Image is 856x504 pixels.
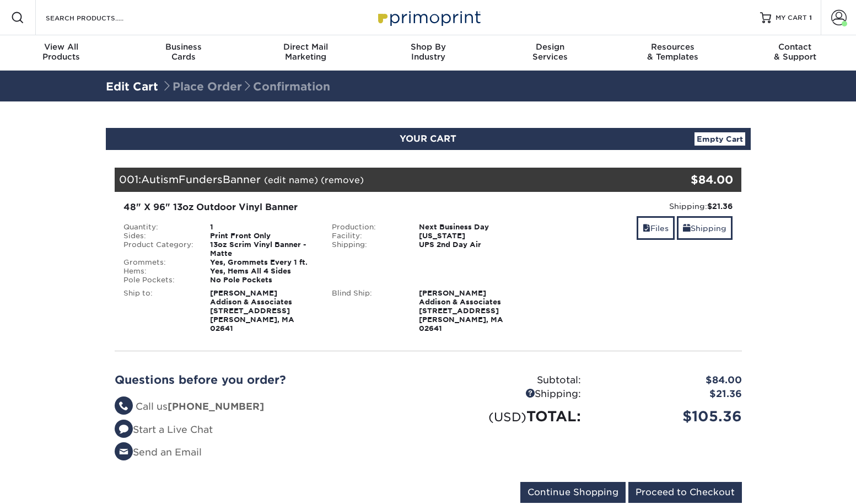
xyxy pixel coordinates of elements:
div: Shipping: [324,240,411,249]
div: Shipping: [541,201,733,212]
span: Contact [734,42,856,52]
div: & Support [734,42,856,62]
span: Business [122,42,245,52]
span: Resources [611,42,734,52]
a: Files [637,216,675,240]
strong: [PERSON_NAME] Addison & Associates [STREET_ADDRESS] [PERSON_NAME], MA 02641 [210,289,294,333]
a: (edit name) [264,175,318,185]
a: Empty Cart [695,132,745,146]
a: Contact& Support [734,35,856,71]
div: Print Front Only [202,232,324,240]
li: Call us [115,400,420,414]
div: $84.00 [589,373,750,388]
div: Marketing [245,42,367,62]
input: Continue Shopping [520,482,626,503]
div: 48" X 96" 13oz Outdoor Vinyl Banner [123,201,524,214]
span: Shop By [367,42,489,52]
div: Grommets: [115,258,202,267]
a: (remove) [321,175,364,185]
div: $84.00 [637,171,734,188]
div: No Pole Pockets [202,276,324,285]
span: shipping [683,224,691,233]
a: BusinessCards [122,35,245,71]
div: Sides: [115,232,202,240]
div: UPS 2nd Day Air [411,240,532,249]
a: Shop ByIndustry [367,35,489,71]
div: Blind Ship: [324,289,411,333]
span: Direct Mail [245,42,367,52]
div: Cards [122,42,245,62]
a: Edit Cart [106,80,158,93]
a: Shipping [677,216,733,240]
div: Pole Pockets: [115,276,202,285]
h2: Questions before you order? [115,373,420,387]
span: 1 [809,14,812,22]
div: $105.36 [589,406,750,427]
div: Services [489,42,611,62]
div: $21.36 [589,387,750,401]
div: Ship to: [115,289,202,333]
input: SEARCH PRODUCTS..... [45,11,152,24]
small: (USD) [488,410,526,424]
strong: $21.36 [707,202,733,211]
a: Direct MailMarketing [245,35,367,71]
div: Yes, Grommets Every 1 ft. [202,258,324,267]
div: [US_STATE] [411,232,532,240]
div: Quantity: [115,223,202,232]
div: 1 [202,223,324,232]
div: Product Category: [115,240,202,258]
div: 001: [115,168,637,192]
span: Design [489,42,611,52]
div: Next Business Day [411,223,532,232]
div: Facility: [324,232,411,240]
div: Production: [324,223,411,232]
strong: [PHONE_NUMBER] [168,401,264,412]
span: AutismFundersBanner [141,173,261,185]
span: files [643,224,650,233]
div: & Templates [611,42,734,62]
div: Subtotal: [428,373,589,388]
div: TOTAL: [428,406,589,427]
img: Primoprint [373,6,483,29]
span: YOUR CART [400,133,456,144]
span: Place Order Confirmation [161,80,330,93]
div: 13oz Scrim Vinyl Banner - Matte [202,240,324,258]
div: Yes, Hems All 4 Sides [202,267,324,276]
input: Proceed to Checkout [628,482,742,503]
a: DesignServices [489,35,611,71]
div: Industry [367,42,489,62]
a: Resources& Templates [611,35,734,71]
strong: [PERSON_NAME] Addison & Associates [STREET_ADDRESS] [PERSON_NAME], MA 02641 [419,289,503,333]
div: Hems: [115,267,202,276]
span: MY CART [776,13,807,23]
div: Shipping: [428,387,589,401]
